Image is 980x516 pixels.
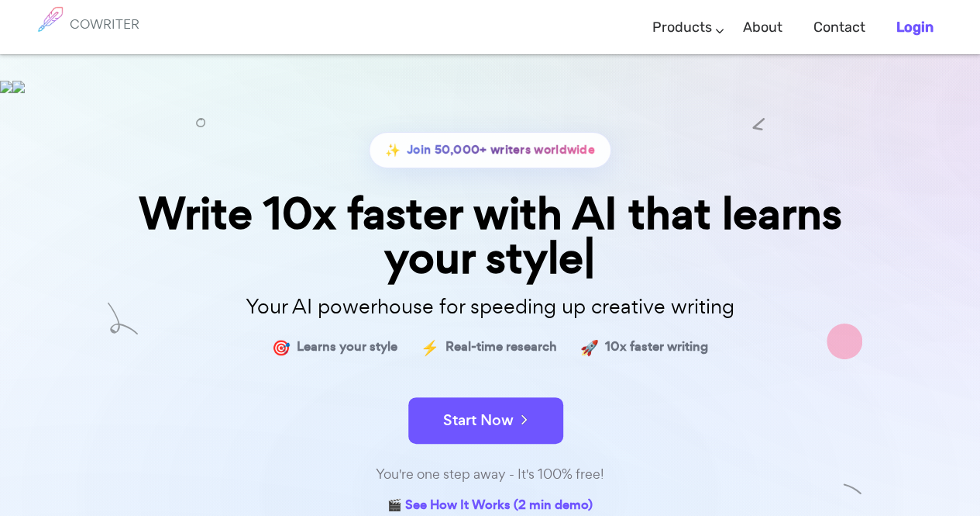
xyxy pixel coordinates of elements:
div: Write 10x faster with AI that learns your style [103,192,878,280]
span: 🎯 [272,336,291,358]
button: Start Now [408,397,563,444]
span: 10x faster writing [605,336,708,358]
a: Products [652,5,712,50]
span: 🚀 [580,336,599,358]
span: ⚡ [421,336,439,358]
a: Contact [813,5,865,50]
p: Your AI powerhouse for speeding up creative writing [103,290,878,324]
h6: COWRITER [70,17,139,31]
span: ✨ [385,139,401,161]
span: Join 50,000+ writers worldwide [407,139,595,161]
span: Learns your style [297,336,397,358]
a: Login [896,5,934,50]
div: You're one step away - It's 100% free! [103,463,878,486]
b: Login [896,19,934,36]
a: About [743,5,782,50]
span: Real-time research [445,336,557,358]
